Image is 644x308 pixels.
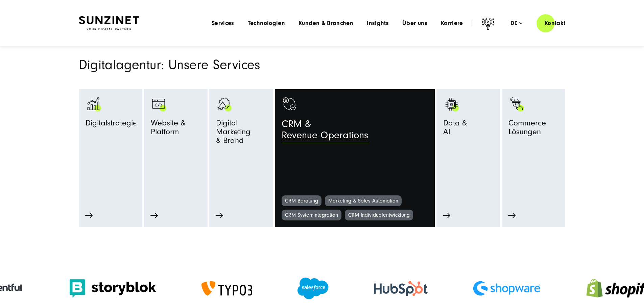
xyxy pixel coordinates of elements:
img: Salesforce Partner Agentur - Digitalagentur SUNZINET [297,278,329,299]
img: HubSpot Gold Partner Agentur - Digitalagentur SUNZINET [374,281,428,296]
a: Kontakt [536,14,574,33]
img: monetization-approve-business-products_white [282,96,299,113]
img: Storyblok logo Storyblok Headless CMS Agentur SUNZINET (1) [70,279,156,298]
span: Digital Marketing & Brand [216,119,266,148]
a: CRM Beratung [282,195,321,206]
a: Marketing & Sales Automation [325,195,402,206]
a: advertising-megaphone-business-products_black advertising-megaphone-business-products_white Digit... [216,96,266,181]
a: Karriere [441,20,463,27]
a: Bild eines Fingers, der auf einen schwarzen Einkaufswagen mit grünen Akzenten klickt: Digitalagen... [508,96,558,195]
h2: Digitalagentur: Unsere Services [79,58,400,71]
span: CRM & Revenue Operations [282,119,368,145]
a: analytics-graph-bar-business analytics-graph-bar-business_white Digitalstrategie [86,96,136,195]
a: CRM Individualentwicklung [345,210,413,220]
a: Über uns [402,20,427,27]
img: Shopware Partner Agentur - Digitalagentur SUNZINET [473,281,541,296]
a: Services [212,20,234,27]
a: Symbol mit einem Haken und einem Dollarzeichen. monetization-approve-business-products_white CRM ... [282,96,428,195]
img: TYPO3 Gold Memeber Agentur - Digitalagentur für TYPO3 CMS Entwicklung SUNZINET [201,281,252,295]
img: SUNZINET Full Service Digital Agentur [79,16,139,30]
a: Browser Symbol als Zeichen für Web Development - Digitalagentur SUNZINET programming-browser-prog... [151,96,201,195]
a: KI KI Data &AI [443,96,493,181]
div: de [510,20,522,27]
a: CRM Systemintegration [282,210,341,220]
a: Kunden & Branchen [299,20,353,27]
span: Website & Platform [151,119,201,140]
a: Insights [367,20,389,27]
span: Commerce Lösungen [508,119,558,140]
a: Technologien [248,20,285,27]
span: Digitalstrategie [86,119,137,131]
span: Data & AI [443,119,467,140]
